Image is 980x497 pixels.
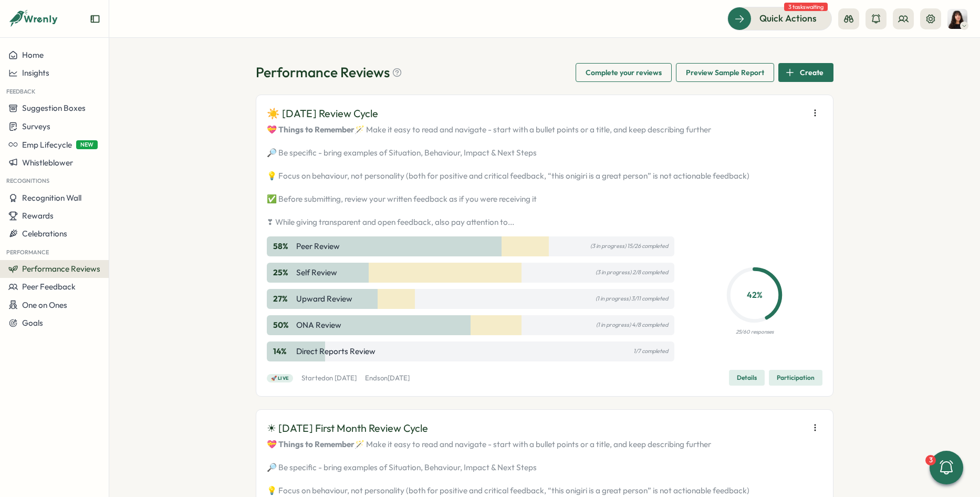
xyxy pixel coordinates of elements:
[729,370,765,386] button: Details
[729,288,780,302] p: 42 %
[273,293,294,305] p: 27 %
[596,295,668,302] p: (1 in progress) 3/11 completed
[800,64,823,81] span: Create
[22,103,86,113] span: Suggestion Boxes
[296,267,337,278] p: Self Review
[22,68,49,78] span: Insights
[676,63,774,82] button: Preview Sample Report
[633,348,668,355] p: 1/7 completed
[686,64,764,81] span: Preview Sample Report
[737,370,757,385] span: Details
[271,375,289,382] span: 🚀 Live
[925,455,936,465] div: 3
[22,121,50,131] span: Surveys
[296,346,376,357] p: Direct Reports Review
[22,140,72,150] span: Emp Lifecycle
[947,9,967,29] img: Kelly Rosa
[273,346,294,357] p: 14 %
[596,269,668,276] p: (3 in progress) 2/8 completed
[296,319,341,331] p: ONA Review
[296,241,340,252] p: Peer Review
[22,193,81,203] span: Recognition Wall
[256,63,402,81] h1: Performance Reviews
[777,370,815,385] span: Participation
[22,50,44,60] span: Home
[22,300,67,310] span: One on Ones
[596,322,668,328] p: (1 in progress) 4/8 completed
[576,63,672,82] button: Complete your reviews
[90,14,100,24] button: Expand sidebar
[930,451,963,484] button: 3
[267,420,428,437] p: ☀ [DATE] First Month Review Cycle
[301,374,357,383] p: Started on [DATE]
[22,282,76,292] span: Peer Feedback
[736,328,774,336] p: 25/60 responses
[273,241,294,252] p: 58 %
[273,267,294,278] p: 25 %
[273,319,294,331] p: 50 %
[296,293,352,305] p: Upward Review
[590,243,668,250] p: (3 in progress) 15/26 completed
[586,64,662,81] span: Complete your reviews
[22,158,73,168] span: Whistleblower
[784,3,828,11] span: 3 tasks waiting
[267,124,822,228] p: 🪄 Make it easy to read and navigate - start with a bullet points or a title, and keep describing ...
[22,318,43,328] span: Goals
[22,229,67,239] span: Celebrations
[769,370,822,386] button: Participation
[22,211,54,221] span: Rewards
[778,63,833,82] button: Create
[22,264,100,274] span: Performance Reviews
[267,106,378,122] p: ☀️ [DATE] Review Cycle
[365,374,410,383] p: Ends on [DATE]
[267,125,355,134] strong: 💝 Things to Remember
[267,439,355,449] strong: 💝 Things to Remember
[759,12,817,25] span: Quick Actions
[727,7,832,30] button: Quick Actions
[76,140,98,149] span: NEW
